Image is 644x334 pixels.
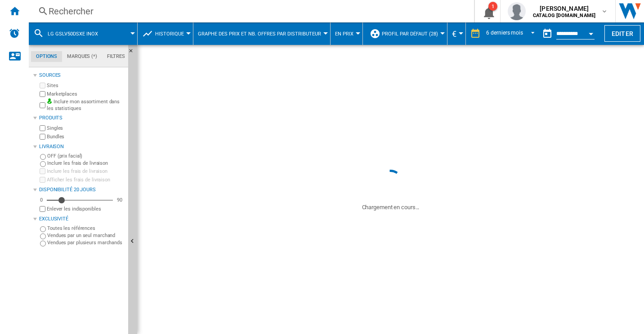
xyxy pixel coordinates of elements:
[533,4,595,13] span: [PERSON_NAME]
[488,2,497,11] div: 1
[508,2,526,20] img: profile.jpg
[9,28,20,39] img: alerts-logo.svg
[49,5,451,18] div: Rechercher
[533,13,595,18] b: CATALOG [DOMAIN_NAME]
